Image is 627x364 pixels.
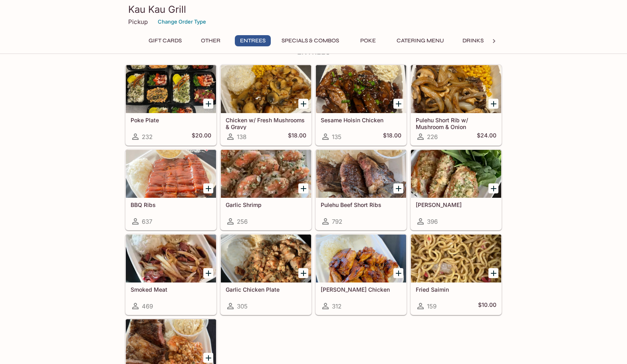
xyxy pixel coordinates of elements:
h5: $18.00 [383,132,401,141]
button: Add Poke Plate [203,99,213,109]
button: Add Garlic Shrimp [298,183,308,193]
h5: Fried Saimin [416,286,496,293]
button: Add Pulehu Short Rib w/ Mushroom & Onion [488,99,498,109]
div: Pulehu Short Rib w/ Mushroom & Onion [411,65,501,113]
a: Pulehu Short Rib w/ Mushroom & Onion226$24.00 [411,65,502,145]
span: 226 [427,133,438,141]
button: Add Fried Saimin [488,268,498,278]
div: Pulehu Beef Short Ribs [316,150,406,198]
a: Fried Saimin159$10.00 [411,234,502,315]
a: Pulehu Beef Short Ribs792 [315,149,407,230]
button: Entrees [235,35,271,46]
span: 637 [142,218,152,225]
button: Add Teri Chicken [393,268,403,278]
h5: [PERSON_NAME] [416,201,496,208]
span: 792 [332,218,342,225]
button: Add Sesame Hoisin Chicken [393,99,403,109]
h5: Garlic Chicken Plate [226,286,306,293]
div: BBQ Ribs [126,150,216,198]
a: Chicken w/ Fresh Mushrooms & Gravy138$18.00 [220,65,312,145]
h5: BBQ Ribs [131,201,211,208]
button: Add Chicken w/ Fresh Mushrooms & Gravy [298,99,308,109]
button: Other [192,35,228,46]
h5: $10.00 [478,301,496,311]
button: Drinks [455,35,491,46]
a: [PERSON_NAME] Chicken312 [315,234,407,315]
button: Poke [350,35,386,46]
span: 396 [427,218,438,225]
div: Fried Saimin [411,235,501,282]
div: Smoked Meat [126,235,216,282]
button: Change Order Type [154,16,210,28]
span: 138 [237,133,246,141]
p: Pickup [128,18,148,26]
h5: Sesame Hoisin Chicken [321,117,401,123]
h5: Smoked Meat [131,286,211,293]
a: Sesame Hoisin Chicken135$18.00 [315,65,407,145]
h5: Pulehu Short Rib w/ Mushroom & Onion [416,117,496,130]
h5: $24.00 [477,132,496,141]
a: Smoked Meat469 [125,234,216,315]
h5: Pulehu Beef Short Ribs [321,201,401,208]
span: 469 [142,302,153,310]
button: Add Smoked Meat [203,268,213,278]
span: 232 [142,133,153,141]
div: Sesame Hoisin Chicken [316,65,406,113]
div: Garlic Chicken Plate [221,235,311,282]
h5: [PERSON_NAME] Chicken [321,286,401,293]
div: Poke Plate [126,65,216,113]
button: Gift Cards [144,35,186,46]
h5: $18.00 [288,132,306,141]
button: Add Garlic Chicken Plate [298,268,308,278]
span: 159 [427,302,437,310]
span: 135 [332,133,341,141]
div: Teri Chicken [316,235,406,282]
a: Garlic Chicken Plate305 [220,234,312,315]
button: Catering Menu [392,35,448,46]
span: 305 [237,302,248,310]
div: Garlic Shrimp [221,150,311,198]
a: Garlic Shrimp256 [220,149,312,230]
h5: Chicken w/ Fresh Mushrooms & Gravy [226,117,306,130]
span: 256 [237,218,248,225]
a: [PERSON_NAME]396 [411,149,502,230]
button: Add Surf and Turf Special [203,353,213,363]
a: BBQ Ribs637 [125,149,216,230]
h5: $20.00 [192,132,211,141]
a: Poke Plate232$20.00 [125,65,216,145]
button: Add BBQ Ribs [203,183,213,193]
button: Add Garlic Ahi [488,183,498,193]
h5: Poke Plate [131,117,211,123]
button: Specials & Combos [277,35,343,46]
div: Garlic Ahi [411,150,501,198]
div: Chicken w/ Fresh Mushrooms & Gravy [221,65,311,113]
button: Add Pulehu Beef Short Ribs [393,183,403,193]
h5: Garlic Shrimp [226,201,306,208]
h3: Kau Kau Grill [128,3,499,16]
span: 312 [332,302,341,310]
